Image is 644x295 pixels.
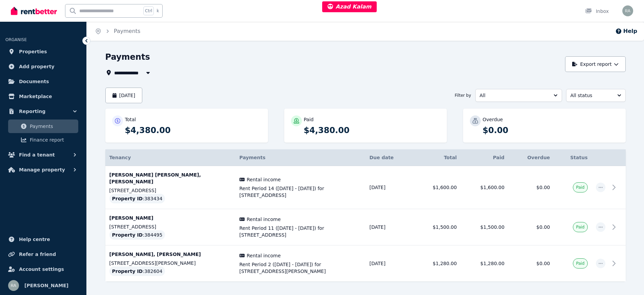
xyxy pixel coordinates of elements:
[112,195,143,202] span: Property ID
[109,223,231,230] p: [STREET_ADDRESS]
[114,28,140,34] a: Payments
[5,247,81,261] a: Refer a friend
[109,194,165,203] div: : 383434
[30,122,76,130] span: Payments
[5,37,27,42] span: ORGANISE
[11,6,57,16] img: RentBetter
[366,245,413,282] td: [DATE]
[483,125,619,136] p: $0.00
[536,224,550,230] span: $0.00
[125,125,261,136] p: $4,380.00
[19,48,47,56] span: Properties
[157,8,159,14] span: k
[19,62,55,71] span: Add property
[304,125,440,136] p: $4,380.00
[8,119,78,133] a: Payments
[366,149,413,166] th: Due date
[536,185,550,190] span: $0.00
[109,215,231,221] p: [PERSON_NAME]
[8,280,19,291] img: Rochelle Alvarez
[585,8,609,15] div: Inbox
[87,22,148,41] nav: Breadcrumb
[19,166,65,174] span: Manage property
[576,185,584,190] span: Paid
[461,166,508,209] td: $1,600.00
[413,209,461,245] td: $1,500.00
[328,3,372,10] span: Azad Kalam
[565,56,626,72] button: Export report
[413,245,461,282] td: $1,280.00
[105,52,150,62] h1: Payments
[461,245,508,282] td: $1,280.00
[366,166,413,209] td: [DATE]
[125,116,136,123] p: Total
[576,224,584,230] span: Paid
[5,60,81,73] a: Add property
[19,235,50,243] span: Help centre
[5,163,81,177] button: Manage property
[247,176,281,183] span: Rental income
[112,232,143,238] span: Property ID
[24,281,68,290] span: [PERSON_NAME]
[240,225,361,238] span: Rent Period 11 ([DATE] - [DATE]) for [STREET_ADDRESS]
[461,149,508,166] th: Paid
[508,149,554,166] th: Overdue
[247,216,281,223] span: Rental income
[366,209,413,245] td: [DATE]
[105,149,235,166] th: Tenancy
[5,233,81,246] a: Help centre
[5,105,81,118] button: Reporting
[554,149,591,166] th: Status
[483,116,503,123] p: Overdue
[19,77,49,86] span: Documents
[19,265,64,273] span: Account settings
[112,268,143,275] span: Property ID
[109,230,165,240] div: : 384495
[413,149,461,166] th: Total
[105,88,143,103] button: [DATE]
[461,209,508,245] td: $1,500.00
[19,151,55,159] span: Find a tenant
[109,251,231,258] p: [PERSON_NAME], [PERSON_NAME]
[5,148,81,162] button: Find a tenant
[536,261,550,266] span: $0.00
[240,155,266,160] span: Payments
[304,116,314,123] p: Paid
[19,250,56,258] span: Refer a friend
[19,92,52,100] span: Marketplace
[413,166,461,209] td: $1,600.00
[143,6,154,15] span: Ctrl
[570,92,612,99] span: All status
[5,45,81,58] a: Properties
[240,261,361,275] span: Rent Period 2 ([DATE] - [DATE]) for [STREET_ADDRESS][PERSON_NAME]
[622,5,633,16] img: Rochelle Alvarez
[109,171,231,185] p: [PERSON_NAME] [PERSON_NAME], [PERSON_NAME]
[30,136,76,144] span: Finance report
[109,260,231,266] p: [STREET_ADDRESS][PERSON_NAME]
[240,185,361,199] span: Rent Period 14 ([DATE] - [DATE]) for [STREET_ADDRESS]
[5,75,81,88] a: Documents
[19,107,45,115] span: Reporting
[475,89,562,102] button: All
[566,89,626,102] button: All status
[480,92,548,99] span: All
[247,252,281,259] span: Rental income
[615,27,637,35] button: Help
[109,266,165,276] div: : 382604
[8,133,78,147] a: Finance report
[455,93,471,98] span: Filter by
[5,90,81,103] a: Marketplace
[5,262,81,276] a: Account settings
[109,187,231,194] p: [STREET_ADDRESS]
[576,261,584,266] span: Paid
